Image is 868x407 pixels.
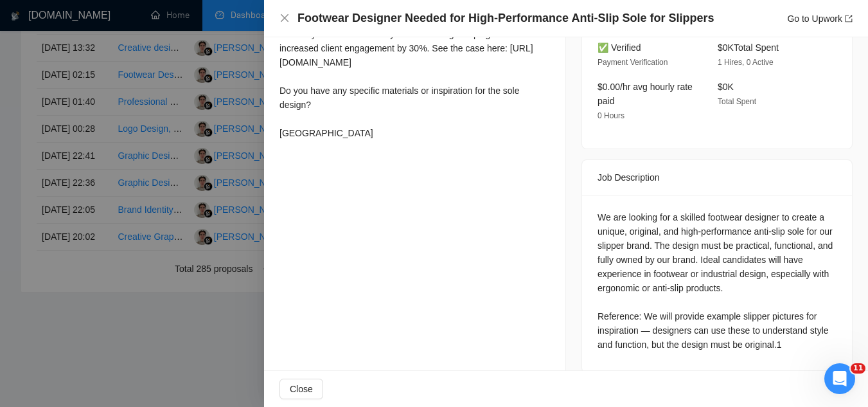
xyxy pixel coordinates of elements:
span: 0 Hours [598,111,624,120]
span: Payment Verification [598,58,668,67]
span: $0K [718,82,734,92]
span: export [845,15,853,23]
span: Close [290,382,313,396]
a: Go to Upworkexport [787,14,853,24]
button: Close [279,13,290,24]
button: Close [279,379,323,399]
h4: Footwear Designer Needed for High-Performance Anti-Slip Sole for Slippers [297,10,714,26]
span: $0.00/hr avg hourly rate paid [598,82,693,106]
span: 11 [851,363,865,374]
span: close [279,13,290,23]
span: ✅ Verified [598,42,641,53]
span: $0K Total Spent [718,42,779,53]
span: 1 Hires, 0 Active [718,58,774,67]
div: Job Description [598,160,837,195]
div: We are looking for a skilled footwear designer to create a unique, original, and high-performance... [598,210,837,352]
iframe: Intercom live chat [824,363,855,394]
span: Total Spent [718,97,756,106]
